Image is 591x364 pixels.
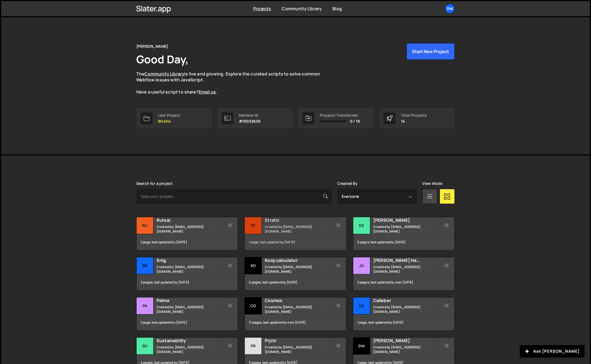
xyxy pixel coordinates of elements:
small: Created by [EMAIL_ADDRESS][DOMAIN_NAME] [157,224,222,234]
small: Created by [EMAIL_ADDRESS][DOMAIN_NAME] [373,345,438,354]
div: 1 page, last updated by [DATE] [137,234,238,250]
h2: Calieber [373,297,438,303]
div: 11 pages, last updated by over [DATE] [245,314,346,331]
div: 1 page, last updated by [DATE] [245,234,346,250]
a: Projects [253,6,271,12]
small: Created by [EMAIL_ADDRESS][DOMAIN_NAME] [157,305,222,314]
div: 3 pages, last updated by [DATE] [353,234,454,250]
a: Sn Snig Created by [EMAIL_ADDRESS][DOMAIN_NAME] 3 pages, last updated by [DATE] [136,257,238,291]
div: St [245,217,262,234]
div: Su [137,338,154,355]
div: 1 page, last updated by [DATE] [353,314,454,331]
div: [PERSON_NAME] [136,43,168,50]
h2: Palma [157,297,222,303]
a: Ru Rutsal Created by [EMAIL_ADDRESS][DOMAIN_NAME] 1 page, last updated by [DATE] [136,217,238,251]
div: Total Projects [401,113,427,117]
p: 14 [401,119,427,123]
button: Ask [PERSON_NAME] [520,345,585,358]
small: Created by [EMAIL_ADDRESS][DOMAIN_NAME] [373,265,438,274]
a: Email us [199,89,216,95]
small: Created by [EMAIL_ADDRESS][DOMAIN_NAME] [157,265,222,274]
input: Type your project... [136,189,332,204]
p: The is live and growing. Explore the curated scripts to solve common Webflow issues with JavaScri... [136,71,331,95]
a: Pa Palma Created by [EMAIL_ADDRESS][DOMAIN_NAME] 1 page, last updated by [DATE] [136,297,238,331]
a: De [PERSON_NAME] Created by [EMAIL_ADDRESS][DOMAIN_NAME] 3 pages, last updated by [DATE] [353,217,455,251]
small: Created by [EMAIL_ADDRESS][DOMAIN_NAME] [373,305,438,314]
h1: Good Day, [136,52,189,67]
a: Blog [332,6,342,12]
div: Ca [353,297,370,314]
a: St Stratix Created by [EMAIL_ADDRESS][DOMAIN_NAME] 1 page, last updated by [DATE] [244,217,346,251]
span: 0 / 10 [350,119,360,123]
label: Created By [337,181,358,186]
label: Search for a project [136,181,173,186]
small: Created by [EMAIL_ADDRESS][DOMAIN_NAME] [265,305,330,314]
a: Community Library [282,6,322,12]
div: Member ID [239,113,260,117]
p: #10032629 [239,119,260,123]
div: 2 pages, last updated by over [DATE] [353,274,454,290]
div: Projects Transferred [320,113,360,117]
small: Created by [EMAIL_ADDRESS][DOMAIN_NAME] [265,224,330,234]
small: Created by [EMAIL_ADDRESS][DOMAIN_NAME] [373,224,438,234]
h2: Koop calculator [265,257,330,263]
div: Ru [137,217,154,234]
button: Start New Project [406,43,455,60]
h2: Stratix [265,217,330,223]
a: Co Cosmos Created by [EMAIL_ADDRESS][DOMAIN_NAME] 11 pages, last updated by over [DATE] [244,297,346,331]
div: Pr [245,338,262,355]
h2: Cosmos [265,297,330,303]
div: 3 pages, last updated by [DATE] [137,274,238,290]
h2: Prjctr [265,338,330,344]
div: Dm [353,338,370,355]
div: Jo [353,257,370,274]
h2: Sustainability [157,338,222,344]
div: Sn [137,257,154,274]
a: Ko Koop calculator Created by [EMAIL_ADDRESS][DOMAIN_NAME] 2 pages, last updated by [DATE] [244,257,346,291]
div: Last Project [158,113,180,117]
div: Ko [245,257,262,274]
small: Created by [EMAIL_ADDRESS][DOMAIN_NAME] [157,345,222,354]
div: Pa [137,297,154,314]
a: Jo [PERSON_NAME] Health Created by [EMAIL_ADDRESS][DOMAIN_NAME] 2 pages, last updated by over [DATE] [353,257,455,291]
div: 1 page, last updated by [DATE] [137,314,238,331]
a: Last Project Stratix [136,108,212,129]
p: Stratix [158,119,180,123]
h2: [PERSON_NAME] Health [373,257,438,263]
div: De [353,217,370,234]
h2: Snig [157,257,222,263]
small: Created by [EMAIL_ADDRESS][DOMAIN_NAME] [265,345,330,354]
small: Created by [EMAIL_ADDRESS][DOMAIN_NAME] [265,265,330,274]
a: Dm [445,4,455,13]
h2: [PERSON_NAME] [373,217,438,223]
a: Ca Calieber Created by [EMAIL_ADDRESS][DOMAIN_NAME] 1 page, last updated by [DATE] [353,297,455,331]
label: View Mode [422,181,442,186]
a: Community Library [144,71,184,77]
h2: [PERSON_NAME] [373,338,438,344]
div: 2 pages, last updated by [DATE] [245,274,346,290]
div: Co [245,297,262,314]
h2: Rutsal [157,217,222,223]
